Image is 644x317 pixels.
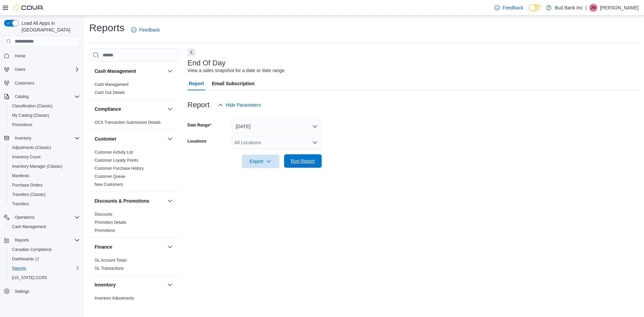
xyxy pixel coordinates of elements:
[12,256,39,262] span: Dashboards
[215,98,264,112] button: Hide Parameters
[492,1,526,14] a: Feedback
[7,111,83,120] button: My Catalog (Classic)
[12,201,29,207] span: Transfers
[1,92,83,101] button: Catalog
[9,144,54,152] a: Adjustments (Classic)
[12,236,80,244] span: Reports
[7,222,83,231] button: Cash Management
[12,154,41,160] span: Inventory Count
[502,4,523,11] span: Feedback
[166,197,174,205] button: Discounts & Promotions
[585,4,587,12] p: |
[89,256,179,275] div: Finance
[9,274,50,282] a: [US_STATE] CCRS
[15,215,35,220] span: Operations
[555,4,583,12] p: Bud Bank Inc
[95,296,134,301] a: Inventory Adjustments
[12,213,80,221] span: Operations
[95,68,165,74] button: Cash Management
[9,111,80,119] span: My Catalog (Classic)
[7,245,83,254] button: Canadian Compliance
[15,237,29,243] span: Reports
[12,134,80,142] span: Inventory
[9,200,32,208] a: Transfers
[226,102,261,108] span: Hide Parameters
[187,122,211,128] label: Date Range
[9,172,80,180] span: Manifests
[187,67,286,74] div: View a sales snapshot for a date or date range.
[1,213,83,222] button: Operations
[95,182,123,187] span: New Customers
[12,192,46,197] span: Transfers (Classic)
[95,106,165,112] button: Compliance
[9,162,65,170] a: Inventory Manager (Classic)
[187,59,226,67] h3: End Of Day
[89,21,124,35] h1: Reports
[12,103,53,109] span: Classification (Classic)
[9,200,80,208] span: Transfers
[15,81,34,86] span: Customers
[12,79,37,87] a: Customers
[95,220,126,225] a: Promotion Details
[187,48,196,56] button: Next
[9,223,80,231] span: Cash Management
[12,287,32,296] a: Settings
[95,258,127,263] a: GL Account Totals
[95,90,125,95] a: Cash Out Details
[12,247,52,252] span: Canadian Compliance
[1,51,83,60] button: Home
[9,121,35,129] a: Promotions
[12,275,47,280] span: [US_STATE] CCRS
[12,182,43,188] span: Purchase Orders
[166,67,174,75] button: Cash Management
[15,67,25,72] span: Users
[7,254,83,264] a: Dashboards
[7,152,83,162] button: Inventory Count
[1,235,83,245] button: Reports
[15,53,25,59] span: Home
[95,266,124,271] a: GL Transactions
[95,198,149,204] h3: Discounts & Promotions
[95,82,128,87] a: Cash Management
[89,118,179,129] div: Compliance
[4,48,80,314] nav: Complex example
[12,213,37,221] button: Operations
[9,102,55,110] a: Classification (Classic)
[13,4,44,11] img: Cova
[9,191,48,199] a: Transfers (Classic)
[9,121,80,129] span: Promotions
[9,172,32,180] a: Manifests
[9,111,52,119] a: My Catalog (Classic)
[15,289,29,294] span: Settings
[95,212,112,217] a: Discounts
[7,171,83,180] button: Manifests
[12,145,51,150] span: Adjustments (Classic)
[95,136,116,142] h3: Customer
[12,52,28,60] a: Home
[591,4,596,12] span: JM
[12,236,32,244] button: Reports
[15,136,31,141] span: Inventory
[9,246,54,254] a: Canadian Compliance
[9,274,80,282] span: Washington CCRS
[166,281,174,289] button: Inventory
[95,228,115,233] span: Promotions
[95,244,112,250] h3: Finance
[12,113,49,118] span: My Catalog (Classic)
[9,255,42,263] a: Dashboards
[9,181,80,189] span: Purchase Orders
[1,286,83,296] button: Settings
[7,190,83,199] button: Transfers (Classic)
[139,27,160,33] span: Feedback
[95,174,125,179] a: Customer Queue
[7,143,83,152] button: Adjustments (Classic)
[95,136,165,142] button: Customer
[95,244,165,250] button: Finance
[166,243,174,251] button: Finance
[95,68,136,74] h3: Cash Management
[589,4,597,12] div: Jade Marlatt
[12,224,46,229] span: Cash Management
[187,101,210,109] h3: Report
[89,210,179,237] div: Discounts & Promotions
